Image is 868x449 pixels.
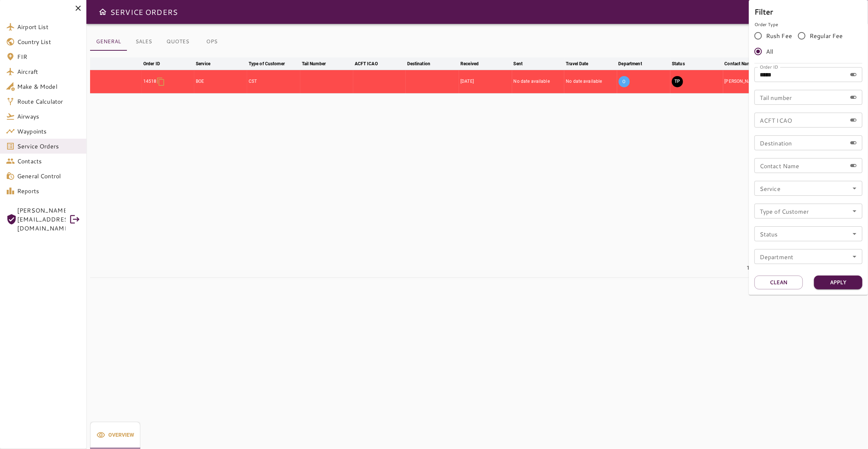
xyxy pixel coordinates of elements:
button: Open [849,251,860,262]
span: Rush Fee [766,31,792,40]
span: All [766,47,773,56]
button: Open [849,206,860,216]
p: Order Type [754,21,862,28]
button: Open [849,183,860,194]
button: Open [849,229,860,239]
div: rushFeeOrder [754,28,862,59]
span: Regular Fee [810,31,843,40]
h6: Filter [754,6,862,18]
label: Order ID [760,64,778,70]
button: Clean [754,276,803,289]
button: Apply [814,276,862,289]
